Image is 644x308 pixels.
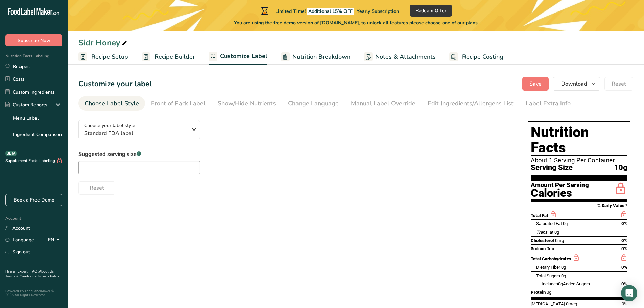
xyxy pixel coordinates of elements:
a: Privacy Policy [38,274,59,279]
div: Limited Time! [260,7,399,15]
span: Save [529,80,542,88]
i: Trans [536,230,547,235]
span: Standard FDA label [84,129,187,137]
span: 0mg [555,238,564,243]
span: Recipe Setup [91,52,128,62]
span: 0% [621,246,627,251]
a: Book a Free Demo [5,194,62,206]
a: About Us . [5,269,54,279]
a: Notes & Attachments [364,49,436,65]
span: Sodium [531,246,546,251]
span: 0% [622,301,627,306]
span: Dietary Fiber [536,265,560,270]
div: Custom Reports [5,101,47,109]
div: Powered By FoodLabelMaker © 2025 All Rights Reserved [5,289,62,297]
a: FAQ . [31,269,39,274]
span: Cholesterol [531,238,554,243]
span: 10g [614,164,627,172]
span: Recipe Builder [154,52,195,62]
div: About 1 Serving Per Container [531,157,627,164]
button: Reset [78,181,115,195]
span: Download [561,80,587,88]
button: Download [553,77,600,91]
span: Additional 15% OFF [307,8,354,15]
span: plans [466,20,478,26]
a: Recipe Builder [142,49,195,65]
div: Calories [531,188,589,198]
span: 0mg [547,246,555,251]
a: Language [5,234,34,246]
span: Total Fat [531,213,548,218]
a: Terms & Conditions . [6,274,38,279]
span: Nutrition Breakdown [292,52,350,62]
button: Choose your label style Standard FDA label [78,120,200,139]
span: 0% [621,221,627,226]
div: Choose Label Style [85,99,139,108]
label: Suggested serving size [78,150,200,158]
span: Redeem Offer [415,7,446,14]
span: Subscribe Now [18,37,50,44]
div: Show/Hide Nutrients [218,99,276,108]
span: 0g [561,265,566,270]
span: 0mcg [566,301,577,306]
section: % Daily Value * [531,202,627,210]
div: EN [48,236,62,244]
button: Save [522,77,549,91]
div: Edit Ingredients/Allergens List [428,99,514,108]
span: 0% [621,281,627,286]
span: Includes Added Sugars [542,281,590,286]
span: 0g [554,230,559,235]
span: Fat [536,230,553,235]
span: Serving Size [531,164,573,172]
h1: Nutrition Facts [531,124,627,156]
div: Manual Label Override [351,99,415,108]
span: 0% [621,238,627,243]
div: Open Intercom Messenger [621,285,637,301]
div: Amount Per Serving [531,182,589,188]
div: Sidr Honey [78,37,128,49]
div: BETA [5,151,17,156]
span: 0g [558,281,563,286]
h1: Customize your label [78,78,152,90]
span: Total Sugars [536,273,560,278]
span: Total Carbohydrates [531,256,571,261]
span: Customize Label [220,52,267,61]
span: Saturated Fat [536,221,562,226]
a: Hire an Expert . [5,269,29,274]
button: Subscribe Now [5,34,62,46]
span: 0g [563,221,568,226]
a: Recipe Costing [449,49,503,65]
a: Customize Label [209,49,267,65]
div: Change Language [288,99,339,108]
span: Notes & Attachments [375,52,436,62]
span: [MEDICAL_DATA] [531,301,565,306]
span: You are using the free demo version of [DOMAIN_NAME], to unlock all features please choose one of... [234,19,478,26]
button: Reset [604,77,633,91]
a: Recipe Setup [78,49,128,65]
span: Choose your label style [84,122,135,129]
span: Reset [90,184,104,192]
span: Yearly Subscription [357,8,399,15]
span: 0g [547,290,551,295]
span: Reset [612,80,626,88]
span: 0g [561,273,566,278]
div: Front of Pack Label [151,99,206,108]
span: 0% [621,265,627,270]
div: Label Extra Info [526,99,571,108]
span: Protein [531,290,546,295]
a: Nutrition Breakdown [281,49,350,65]
span: Recipe Costing [462,52,503,62]
button: Redeem Offer [410,5,452,17]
